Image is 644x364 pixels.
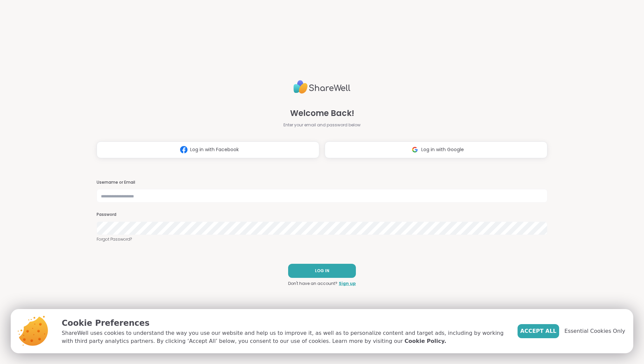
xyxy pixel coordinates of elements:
[293,77,351,97] img: ShareWell Logo
[325,141,547,158] button: Log in with Google
[62,329,507,345] p: ShareWell uses cookies to understand the way you use our website and help us to improve it, as we...
[518,324,559,338] button: Accept All
[177,143,190,156] img: ShareWell Logomark
[62,317,507,329] p: Cookie Preferences
[288,281,337,287] span: Don't have an account?
[97,180,547,185] h3: Username or Email
[97,212,547,218] h3: Password
[339,281,356,287] a: Sign up
[421,146,464,153] span: Log in with Google
[283,122,361,128] span: Enter your email and password below
[288,264,356,278] button: LOG IN
[97,236,547,242] a: Forgot Password?
[190,146,239,153] span: Log in with Facebook
[405,337,446,345] a: Cookie Policy.
[315,268,329,274] span: LOG IN
[290,107,354,119] span: Welcome Back!
[409,143,421,156] img: ShareWell Logomark
[565,327,625,335] span: Essential Cookies Only
[97,141,319,158] button: Log in with Facebook
[520,327,556,335] span: Accept All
